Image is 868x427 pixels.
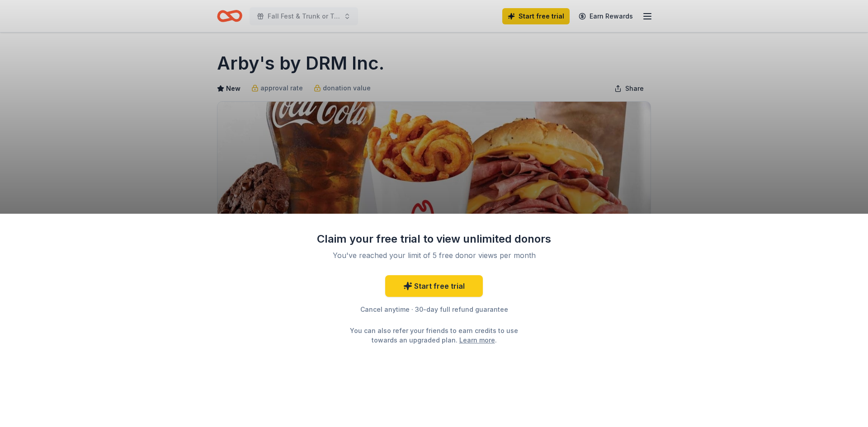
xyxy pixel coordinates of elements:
[385,275,483,297] a: Start free trial
[342,326,526,345] div: You can also refer your friends to earn credits to use towards an upgraded plan. .
[316,232,552,246] div: Claim your free trial to view unlimited donors
[327,250,541,261] div: You've reached your limit of 5 free donor views per month
[459,335,495,345] a: Learn more
[316,304,552,315] div: Cancel anytime · 30-day full refund guarantee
